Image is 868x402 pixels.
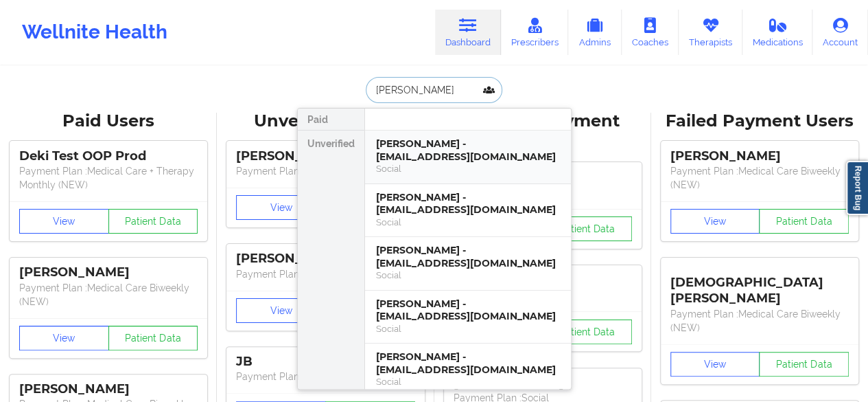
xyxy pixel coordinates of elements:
div: Social [376,323,560,335]
div: Paid [298,109,364,131]
div: Social [376,269,560,281]
button: View [670,209,760,234]
button: Patient Data [108,326,198,350]
a: Medications [742,10,813,55]
div: Paid Users [10,111,207,132]
div: [PERSON_NAME] [670,148,849,164]
p: Payment Plan : Medical Care Biweekly (NEW) [670,307,849,335]
div: [PERSON_NAME] - [EMAIL_ADDRESS][DOMAIN_NAME] [376,137,560,163]
button: Patient Data [108,209,198,234]
p: Payment Plan : Medical Care Biweekly (NEW) [670,164,849,192]
a: Prescribers [501,10,569,55]
div: [PERSON_NAME] - [EMAIL_ADDRESS][DOMAIN_NAME] [376,244,560,269]
a: Coaches [622,10,679,55]
div: Social [376,216,560,228]
p: Payment Plan : Medical Care Biweekly (NEW) [19,281,198,309]
div: [PERSON_NAME] [19,381,198,397]
p: Payment Plan : Unmatched Plan [236,164,414,178]
a: Report Bug [846,161,868,215]
button: View [670,352,760,377]
a: Account [812,10,868,55]
div: Deki Test OOP Prod [19,148,198,164]
button: View [19,326,109,350]
div: [PERSON_NAME] - [EMAIL_ADDRESS][DOMAIN_NAME] [376,191,560,216]
button: View [236,298,326,323]
div: Failed Payment Users [661,111,858,132]
div: Social [376,163,560,175]
button: Patient Data [542,320,632,344]
button: Patient Data [542,216,632,241]
div: Unverified Users [226,111,424,132]
div: [PERSON_NAME] [236,251,414,267]
button: Patient Data [759,209,849,234]
div: Social [376,376,560,388]
button: View [236,195,326,220]
p: Payment Plan : Unmatched Plan [236,267,414,281]
p: Payment Plan : Unmatched Plan [236,370,414,383]
div: [PERSON_NAME] [19,265,198,280]
div: [DEMOGRAPHIC_DATA][PERSON_NAME] [670,265,849,306]
div: [PERSON_NAME] - [EMAIL_ADDRESS][DOMAIN_NAME] [376,298,560,323]
div: [PERSON_NAME] [236,148,414,164]
a: Admins [568,10,622,55]
p: Payment Plan : Medical Care + Therapy Monthly (NEW) [19,164,198,192]
div: [PERSON_NAME] - [EMAIL_ADDRESS][DOMAIN_NAME] [376,350,560,376]
div: JB [236,354,414,370]
button: Patient Data [759,352,849,377]
a: Therapists [679,10,742,55]
button: View [19,209,109,234]
a: Dashboard [435,10,501,55]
